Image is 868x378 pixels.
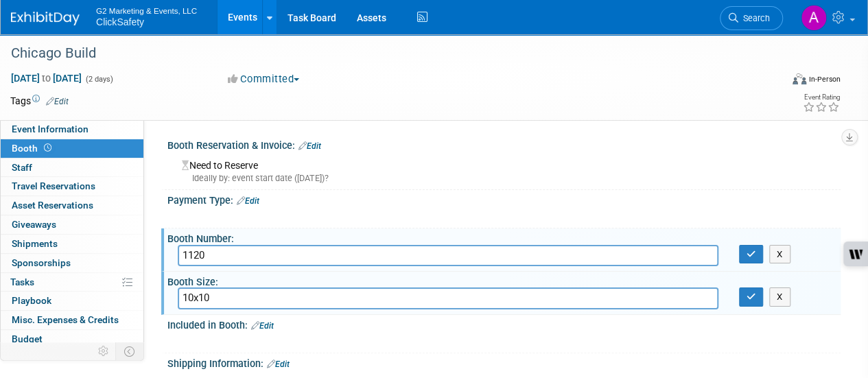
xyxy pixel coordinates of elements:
div: Ideally by: event start date ([DATE])? [182,172,830,185]
span: Tasks [10,276,34,287]
div: Event Format [719,71,841,92]
a: Tasks [1,273,143,292]
span: Shipments [12,238,58,249]
a: Edit [298,141,321,151]
td: Personalize Event Tab Strip [92,342,116,360]
a: Budget [1,330,143,349]
span: Asset Reservations [12,200,93,211]
a: Search [720,6,783,30]
a: Edit [251,321,274,331]
a: Edit [46,97,69,106]
div: Booth Reservation & Invoice: [167,135,841,153]
a: Misc. Expenses & Credits [1,311,143,329]
span: Giveaways [12,219,56,230]
a: Asset Reservations [1,196,143,215]
span: Travel Reservations [12,180,95,191]
div: Need to Reserve [178,155,830,185]
div: In-Person [808,74,841,84]
span: G2 Marketing & Events, LLC [96,3,197,17]
span: Playbook [12,295,51,306]
div: Event Rating [803,94,840,101]
a: Playbook [1,292,143,310]
a: Travel Reservations [1,177,143,196]
a: Giveaways [1,215,143,234]
a: Shipments [1,235,143,253]
span: to [40,73,53,84]
span: (2 days) [84,75,113,84]
span: Event Information [12,123,89,134]
div: Booth Size: [167,272,841,289]
a: Booth [1,139,143,158]
div: Shipping Information: [167,353,841,371]
td: Tags [10,94,69,108]
img: Format-Inperson.png [793,73,806,84]
a: Staff [1,158,143,177]
a: Edit [267,359,290,369]
button: X [769,245,790,264]
a: Sponsorships [1,254,143,272]
button: Committed [223,72,305,86]
button: X [769,287,790,307]
a: Event Information [1,120,143,139]
a: Edit [237,196,259,206]
span: Misc. Expenses & Credits [12,314,119,325]
span: [DATE] [DATE] [10,72,82,84]
td: Toggle Event Tabs [116,342,144,360]
span: Booth [12,143,54,154]
div: Chicago Build [6,41,770,66]
div: Included in Booth: [167,315,841,333]
span: ClickSafety [96,16,144,27]
span: Booth not reserved yet [41,143,54,153]
span: Sponsorships [12,257,71,268]
span: Staff [12,162,32,173]
div: Payment Type: [167,190,841,208]
div: Booth Number: [167,228,841,246]
span: Search [738,13,770,23]
img: ExhibitDay [11,12,80,25]
img: Allison Dumond [801,5,827,31]
span: Budget [12,333,43,344]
